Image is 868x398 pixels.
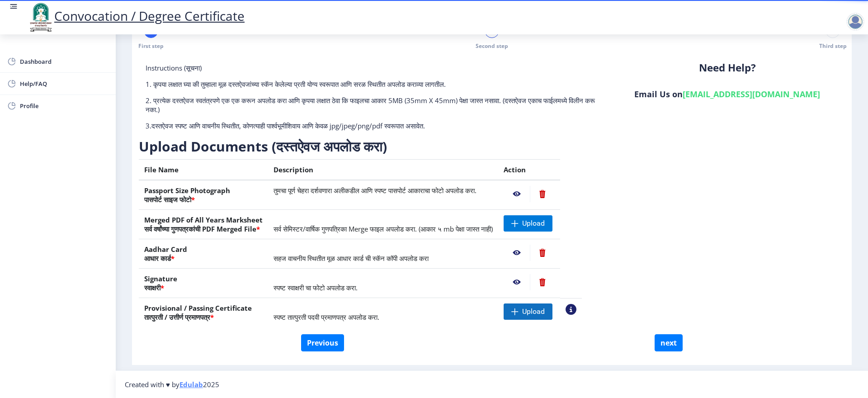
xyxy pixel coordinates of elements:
span: Profile [20,100,108,111]
b: Need Help? [699,61,756,75]
button: next [655,334,683,351]
th: File Name [139,160,268,180]
td: तुमचा पूर्ण चेहरा दर्शवणारा अलीकडील आणि स्पष्ट पासपोर्ट आकाराचा फोटो अपलोड करा. [268,180,498,210]
th: Aadhar Card आधार कार्ड [139,239,268,269]
h3: Upload Documents (दस्तऐवज अपलोड करा) [139,137,582,156]
nb-action: View File [504,245,530,261]
nb-action: View Sample PDC [566,304,576,315]
nb-action: Delete File [530,245,555,261]
span: Third step [819,42,847,50]
span: First step [138,42,164,50]
span: स्पष्ट स्वाक्षरी चा फोटो अपलोड करा. [274,283,358,292]
nb-action: Delete File [530,274,555,290]
button: Previous [301,334,344,351]
nb-action: Delete File [530,186,555,202]
nb-action: View File [504,186,530,202]
a: [EMAIL_ADDRESS][DOMAIN_NAME] [683,89,820,99]
span: स्पष्ट तात्पुरती पदवी प्रमाणपत्र अपलोड करा. [274,313,379,322]
th: Description [268,160,498,180]
th: Signature स्वाक्षरी [139,269,268,298]
th: Passport Size Photograph पासपोर्ट साइज फोटो [139,180,268,210]
span: Help/FAQ [20,78,108,89]
img: logo [27,2,54,33]
span: सर्व सेमिस्टर/वार्षिक गुणपत्रिका Merge फाइल अपलोड करा. (आकार ५ mb पेक्षा जास्त नाही) [274,224,493,233]
th: Provisional / Passing Certificate तात्पुरती / उत्तीर्ण प्रमाणपत्र [139,298,268,327]
span: Upload [522,219,545,228]
span: Dashboard [20,56,108,67]
span: सहज वाचनीय स्थितीत मूळ आधार कार्ड ची स्कॅन कॉपी अपलोड करा [274,254,429,263]
a: Edulab [179,380,203,389]
a: Convocation / Degree Certificate [27,7,245,24]
span: Created with ♥ by 2025 [125,380,219,389]
p: 1. कृपया लक्षात घ्या की तुम्हाला मूळ दस्तऐवजांच्या स्कॅन केलेल्या प्रती योग्य स्वरूपात आणि सरळ स्... [146,80,603,89]
span: Instructions (सूचना) [146,63,202,72]
nb-action: View File [504,274,530,290]
th: Action [498,160,560,180]
span: Second step [476,42,508,50]
p: 2. प्रत्येक दस्तऐवज स्वतंत्रपणे एक एक करून अपलोड करा आणि कृपया लक्षात ठेवा कि फाइलचा आकार 5MB (35... [146,96,603,114]
th: Merged PDF of All Years Marksheet सर्व वर्षांच्या गुणपत्रकांची PDF Merged File [139,210,268,239]
p: 3.दस्तऐवज स्पष्ट आणि वाचनीय स्थितीत, कोणत्याही पार्श्वभूमीशिवाय आणि केवळ jpg/jpeg/png/pdf स्वरूपा... [146,121,603,130]
span: Upload [522,307,545,316]
h6: Email Us on [616,89,838,99]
